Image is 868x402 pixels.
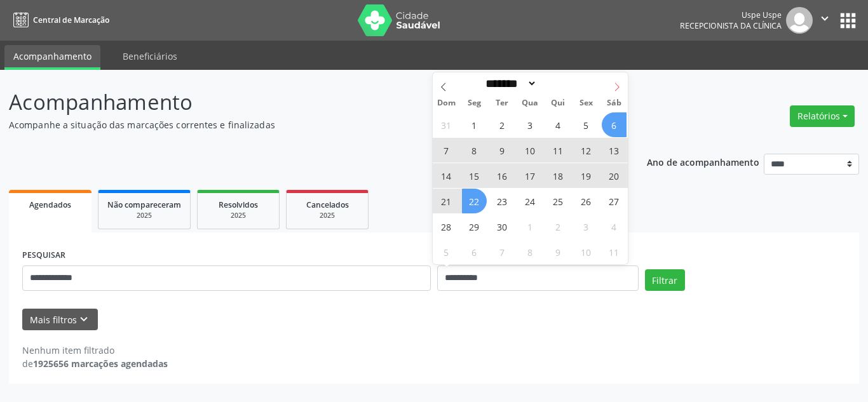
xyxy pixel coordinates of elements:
span: Setembro 18, 2025 [546,163,571,188]
span: Outubro 6, 2025 [462,239,487,264]
i: keyboard_arrow_down [77,312,91,326]
span: Outubro 2, 2025 [546,214,571,239]
span: Recepcionista da clínica [680,20,782,31]
span: Agosto 31, 2025 [434,112,459,137]
button: apps [837,10,859,32]
span: Outubro 9, 2025 [546,239,571,264]
span: Setembro 12, 2025 [574,138,599,163]
div: 2025 [295,211,359,220]
span: Setembro 16, 2025 [490,163,515,188]
span: Ter [488,99,516,107]
span: Setembro 13, 2025 [602,138,627,163]
span: Setembro 9, 2025 [490,138,515,163]
input: Year [537,77,579,90]
label: PESQUISAR [22,246,65,265]
span: Setembro 10, 2025 [518,138,543,163]
span: Outubro 7, 2025 [490,239,515,264]
span: Outubro 10, 2025 [574,239,599,264]
select: Month [482,77,538,90]
p: Acompanhamento [9,86,604,118]
div: 2025 [207,211,270,220]
span: Setembro 24, 2025 [518,189,543,213]
span: Setembro 23, 2025 [490,189,515,213]
a: Central de Marcação [9,10,109,30]
span: Seg [460,99,488,107]
span: Setembro 14, 2025 [434,163,459,188]
span: Setembro 17, 2025 [518,163,543,188]
span: Outubro 1, 2025 [518,214,543,239]
div: de [22,357,168,370]
span: Setembro 1, 2025 [462,112,487,137]
span: Outubro 8, 2025 [518,239,543,264]
span: Qui [544,99,572,107]
button: Filtrar [645,269,685,291]
span: Setembro 26, 2025 [574,189,599,213]
button:  [813,7,837,34]
span: Sex [572,99,600,107]
span: Outubro 11, 2025 [602,239,627,264]
button: Relatórios [790,105,855,127]
p: Acompanhe a situação das marcações correntes e finalizadas [9,118,604,131]
span: Setembro 29, 2025 [462,214,487,239]
div: 2025 [107,211,181,220]
span: Setembro 28, 2025 [434,214,459,239]
strong: 1925656 marcações agendadas [33,358,168,370]
span: Resolvidos [219,199,258,210]
span: Setembro 6, 2025 [602,112,627,137]
span: Setembro 19, 2025 [574,163,599,188]
a: Acompanhamento [4,45,100,70]
span: Cancelados [306,199,349,210]
span: Setembro 5, 2025 [574,112,599,137]
span: Setembro 7, 2025 [434,138,459,163]
span: Setembro 2, 2025 [490,112,515,137]
span: Setembro 8, 2025 [462,138,487,163]
img: img [786,7,813,34]
span: Setembro 25, 2025 [546,189,571,213]
a: Beneficiários [114,45,186,67]
span: Não compareceram [107,199,181,210]
span: Sáb [600,99,628,107]
button: Mais filtroskeyboard_arrow_down [22,309,98,331]
div: Uspe Uspe [680,10,782,20]
i:  [818,11,832,25]
span: Setembro 15, 2025 [462,163,487,188]
span: Setembro 21, 2025 [434,189,459,213]
span: Central de Marcação [33,15,109,25]
span: Qua [516,99,544,107]
div: Nenhum item filtrado [22,344,168,357]
span: Setembro 30, 2025 [490,214,515,239]
span: Agendados [29,199,71,210]
span: Outubro 4, 2025 [602,214,627,239]
span: Dom [433,99,461,107]
span: Setembro 27, 2025 [602,189,627,213]
span: Setembro 3, 2025 [518,112,543,137]
span: Outubro 3, 2025 [574,214,599,239]
span: Setembro 4, 2025 [546,112,571,137]
span: Setembro 11, 2025 [546,138,571,163]
span: Setembro 20, 2025 [602,163,627,188]
p: Ano de acompanhamento [647,154,759,170]
span: Outubro 5, 2025 [434,239,459,264]
span: Setembro 22, 2025 [462,189,487,213]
